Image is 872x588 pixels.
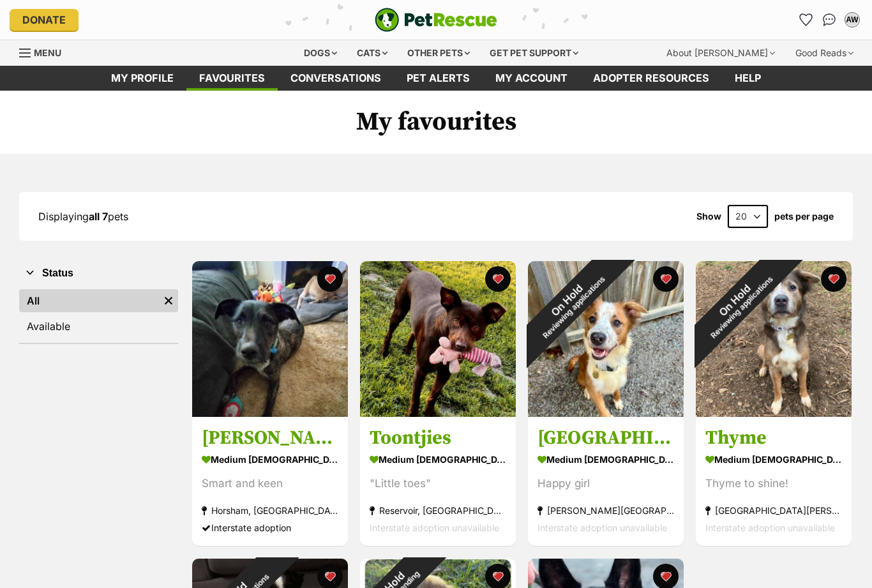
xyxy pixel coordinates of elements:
[19,315,178,338] a: Available
[19,40,70,63] a: Menu
[19,287,178,343] div: Status
[528,417,684,547] a: [GEOGRAPHIC_DATA] medium [DEMOGRAPHIC_DATA] Dog Happy girl [PERSON_NAME][GEOGRAPHIC_DATA], [GEOGR...
[774,211,834,222] label: pets per page
[317,266,343,292] button: favourite
[528,407,684,419] a: On HoldReviewing applications
[537,426,674,451] h3: [GEOGRAPHIC_DATA]
[541,275,607,340] span: Reviewing applications
[705,523,835,534] span: Interstate adoption unavailable
[370,502,506,520] div: Reservoir, [GEOGRAPHIC_DATA]
[658,40,784,66] div: About [PERSON_NAME]
[705,451,842,469] div: medium [DEMOGRAPHIC_DATA] Dog
[537,502,674,520] div: [PERSON_NAME][GEOGRAPHIC_DATA], [GEOGRAPHIC_DATA]
[370,451,506,469] div: medium [DEMOGRAPHIC_DATA] Dog
[796,10,816,30] a: Favourites
[202,451,338,469] div: medium [DEMOGRAPHIC_DATA] Dog
[89,210,108,223] strong: all 7
[375,8,497,32] img: logo-e224e6f780fb5917bec1dbf3a21bbac754714ae5b6737aabdf751b685950b380.svg
[394,66,483,91] a: Pet alerts
[846,13,859,26] div: AW
[370,523,499,534] span: Interstate adoption unavailable
[159,289,178,312] a: Remove filter
[483,66,580,91] a: My account
[668,233,809,374] div: On Hold
[398,40,479,66] div: Other pets
[709,275,775,340] span: Reviewing applications
[370,476,506,493] div: "Little toes"
[653,266,679,292] button: favourite
[580,66,722,91] a: Adopter resources
[823,13,836,26] img: chat-41dd97257d64d25036548639549fe6c8038ab92f7586957e7f3b1b290dea8141.svg
[696,417,852,547] a: Thyme medium [DEMOGRAPHIC_DATA] Dog Thyme to shine! [GEOGRAPHIC_DATA][PERSON_NAME][GEOGRAPHIC_DAT...
[19,265,178,282] button: Status
[481,40,587,66] div: Get pet support
[278,66,394,91] a: conversations
[696,211,721,222] span: Show
[202,476,338,493] div: Smart and keen
[705,426,842,451] h3: Thyme
[360,417,516,547] a: Toontjies medium [DEMOGRAPHIC_DATA] Dog "Little toes" Reservoir, [GEOGRAPHIC_DATA] Interstate ado...
[786,40,862,66] div: Good Reads
[537,451,674,469] div: medium [DEMOGRAPHIC_DATA] Dog
[705,502,842,520] div: [GEOGRAPHIC_DATA][PERSON_NAME][GEOGRAPHIC_DATA]
[202,426,338,451] h3: [PERSON_NAME]
[500,233,641,374] div: On Hold
[186,66,278,91] a: Favourites
[192,417,348,547] a: [PERSON_NAME] medium [DEMOGRAPHIC_DATA] Dog Smart and keen Horsham, [GEOGRAPHIC_DATA] Interstate ...
[796,10,862,30] ul: Account quick links
[98,66,186,91] a: My profile
[537,476,674,493] div: Happy girl
[295,40,346,66] div: Dogs
[537,523,667,534] span: Interstate adoption unavailable
[485,266,511,292] button: favourite
[821,266,846,292] button: favourite
[19,289,159,312] a: All
[348,40,396,66] div: Cats
[842,10,862,30] button: My account
[370,426,506,451] h3: Toontjies
[696,407,852,419] a: On HoldReviewing applications
[528,261,684,417] img: Maldives
[360,261,516,417] img: Toontjies
[34,47,61,58] span: Menu
[375,8,497,32] a: PetRescue
[202,520,338,537] div: Interstate adoption
[722,66,774,91] a: Help
[202,502,338,520] div: Horsham, [GEOGRAPHIC_DATA]
[705,476,842,493] div: Thyme to shine!
[192,261,348,417] img: Reggie
[819,10,839,30] a: Conversations
[696,261,852,417] img: Thyme
[38,210,128,223] span: Displaying pets
[10,9,79,31] a: Donate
